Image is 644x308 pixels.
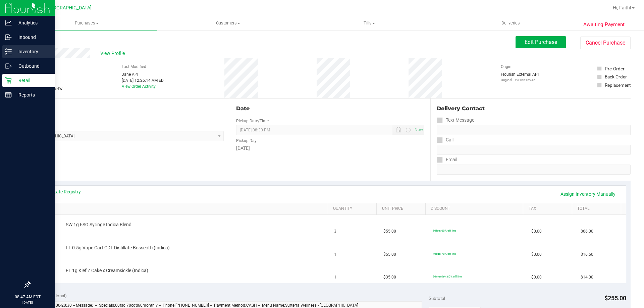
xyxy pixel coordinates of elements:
[158,20,298,26] span: Customers
[580,37,631,49] button: Cancel Purchase
[122,71,166,77] div: Jane API
[605,82,631,88] div: Replacement
[440,16,581,30] a: Deliveries
[437,105,631,113] div: Delivery Contact
[299,16,440,30] a: Tills
[334,251,336,258] span: 1
[122,77,166,83] div: [DATE] 12:26:14 AM EDT
[334,274,336,281] span: 1
[516,36,566,48] button: Edit Purchase
[334,228,336,235] span: 3
[383,274,396,281] span: $35.00
[333,206,374,211] a: Quantity
[604,295,626,302] span: $255.00
[437,155,457,165] label: Email
[30,105,224,113] div: Location
[531,251,542,258] span: $0.00
[581,228,593,235] span: $66.00
[583,21,625,28] span: Awaiting Payment
[5,91,12,98] inline-svg: Reports
[501,77,539,82] p: Original ID: 316515945
[501,64,512,70] label: Origin
[41,188,81,195] a: View State Registry
[431,206,521,211] a: Discount
[531,274,542,281] span: $0.00
[382,206,423,211] a: Unit Price
[5,34,12,41] inline-svg: Inbound
[3,294,52,300] p: 08:47 AM EDT
[5,77,12,84] inline-svg: Retail
[66,222,131,228] span: SW 1g FSO Syringe Indica Blend
[66,245,170,251] span: FT 0.5g Vape Cart CDT Distillate Bosscotti (Indica)
[577,206,618,211] a: Total
[437,115,474,125] label: Text Message
[12,48,52,56] p: Inventory
[236,105,424,113] div: Date
[46,5,92,11] span: [GEOGRAPHIC_DATA]
[5,19,12,26] inline-svg: Analytics
[12,91,52,99] p: Reports
[157,16,299,30] a: Customers
[12,19,52,27] p: Analytics
[429,296,445,301] span: Subtotal
[437,135,453,145] label: Call
[122,84,156,89] a: View Order Activity
[66,267,148,274] span: FT 1g Kief Z Cake x Creamsickle (Indica)
[40,206,325,211] a: SKU
[12,76,52,84] p: Retail
[12,62,52,70] p: Outbound
[16,20,157,26] span: Purchases
[492,20,529,26] span: Deliveries
[122,64,146,70] label: Last Modified
[605,65,625,72] div: Pre-Order
[3,300,52,305] p: [DATE]
[236,118,269,124] label: Pickup Date/Time
[16,16,157,30] a: Purchases
[581,251,593,258] span: $16.50
[5,63,12,69] inline-svg: Outbound
[531,228,542,235] span: $0.00
[299,20,439,26] span: Tills
[501,71,539,82] div: Flourish External API
[581,274,593,281] span: $14.00
[556,188,620,200] a: Assign Inventory Manually
[12,33,52,41] p: Inbound
[433,252,456,255] span: 70cdt: 70% off line
[437,125,631,135] input: Format: (999) 999-9999
[525,39,557,45] span: Edit Purchase
[433,229,456,232] span: 60fso: 60% off line
[236,138,257,144] label: Pickup Day
[529,206,570,211] a: Tax
[613,5,631,10] span: Hi, Faith!
[5,48,12,55] inline-svg: Inventory
[100,50,127,57] span: View Profile
[383,251,396,258] span: $55.00
[433,275,462,278] span: 60monthly: 60% off line
[437,145,631,155] input: Format: (999) 999-9999
[236,145,424,152] div: [DATE]
[605,73,627,80] div: Back Order
[383,228,396,235] span: $55.00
